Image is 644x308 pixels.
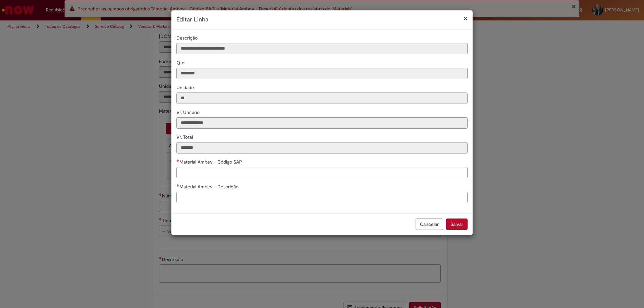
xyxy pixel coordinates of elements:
[176,93,468,104] input: Unidade
[176,192,468,203] input: Material Ambev - Descrição
[176,68,468,79] input: Qtd.
[176,35,199,41] span: Somente leitura - Descrição
[179,184,240,190] span: Material Ambev - Descrição
[179,159,244,165] span: Material Ambev - Código SAP
[176,117,468,129] input: Vr. Unitário
[176,109,201,115] span: Somente leitura - Vr. Unitário
[176,134,194,140] span: Somente leitura - Vr. Total
[446,219,468,230] button: Salvar
[176,184,179,187] span: Necessários
[176,159,179,162] span: Necessários
[176,142,468,153] input: Vr. Total
[176,167,468,178] input: Material Ambev - Código SAP
[176,15,468,24] h2: Editar Linha
[176,84,195,90] span: Somente leitura - Unidade
[416,219,443,230] button: Cancelar
[176,43,468,54] input: Descrição
[464,15,468,22] button: Fechar modal
[176,60,187,66] span: Somente leitura - Qtd.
